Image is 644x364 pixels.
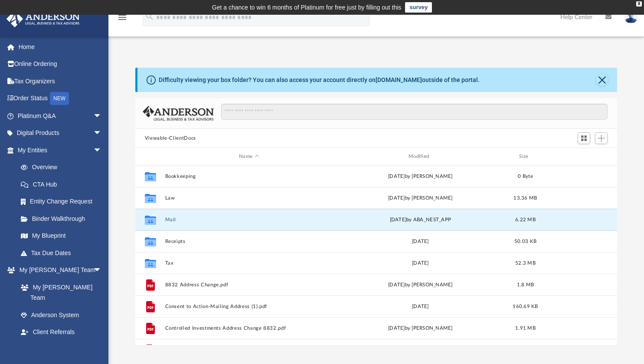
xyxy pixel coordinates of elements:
button: Close [596,74,608,86]
a: My [PERSON_NAME] Teamarrow_drop_down [6,262,111,279]
span: 13.36 MB [513,196,537,200]
i: menu [117,12,127,23]
a: My Blueprint [12,227,111,245]
span: 50.03 KB [514,239,536,244]
div: [DATE] by [PERSON_NAME] [337,173,504,180]
a: My [PERSON_NAME] Team [12,279,106,306]
div: id [546,153,607,161]
a: Entity Change Request [12,193,115,210]
div: [DATE] [337,303,504,311]
button: Bookkeeping [165,174,333,179]
button: Receipts [165,239,333,244]
a: Platinum Q&Aarrow_drop_down [6,107,115,125]
div: Name [164,153,332,161]
span: 0 Byte [518,174,533,179]
div: id [139,153,161,161]
a: Tax Organizers [6,72,115,90]
span: arrow_drop_down [93,107,111,125]
a: Overview [12,159,115,176]
div: Size [508,153,543,161]
a: My Entitiesarrow_drop_down [6,141,115,159]
span: arrow_drop_down [93,125,111,142]
div: Get a chance to win 6 months of Platinum for free just by filling out this [212,2,402,13]
button: Viewable-ClientDocs [145,134,196,142]
a: Online Ordering [6,56,115,73]
span: 160.69 KB [513,304,538,309]
a: Tax Due Dates [12,244,115,262]
div: Difficulty viewing your box folder? You can also access your account directly on outside of the p... [159,75,480,85]
button: Controlled Investments Address Change 8832.pdf [165,325,333,331]
a: Client Referrals [12,324,111,341]
span: 6.22 MB [515,217,536,222]
div: [DATE] by [PERSON_NAME] [337,325,504,332]
span: 1.91 MB [515,326,536,331]
a: Digital Productsarrow_drop_down [6,125,115,142]
a: survey [405,2,432,13]
div: [DATE] by [PERSON_NAME] [337,194,504,202]
button: Switch to Grid View [578,132,591,144]
button: Tax [165,260,333,266]
button: Mail [165,217,333,223]
i: search [145,12,154,21]
div: grid [135,165,618,345]
input: Search files and folders [221,104,608,120]
img: Anderson Advisors Platinum Portal [4,10,82,27]
a: Order StatusNEW [6,90,115,108]
button: Consent to Action-Mailing Address (1).pdf [165,304,333,309]
div: [DATE] [337,238,504,246]
div: [DATE] [337,259,504,267]
div: Modified [336,153,504,161]
span: arrow_drop_down [93,141,111,159]
button: Add [595,132,608,144]
span: 1.8 MB [517,282,534,287]
div: [DATE] by ABA_NEST_APP [337,216,504,224]
a: menu [117,16,127,23]
a: [DOMAIN_NAME] [376,76,422,83]
a: Home [6,38,115,56]
button: 8832 Address Change.pdf [165,282,333,288]
span: arrow_drop_down [93,262,111,279]
a: Binder Walkthrough [12,210,115,227]
a: Anderson System [12,306,111,324]
button: Law [165,195,333,201]
div: close [636,1,642,7]
span: 52.3 MB [515,261,536,266]
img: User Pic [624,11,637,23]
div: NEW [50,92,69,105]
a: CTA Hub [12,176,115,193]
div: [DATE] by [PERSON_NAME] [337,281,504,289]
